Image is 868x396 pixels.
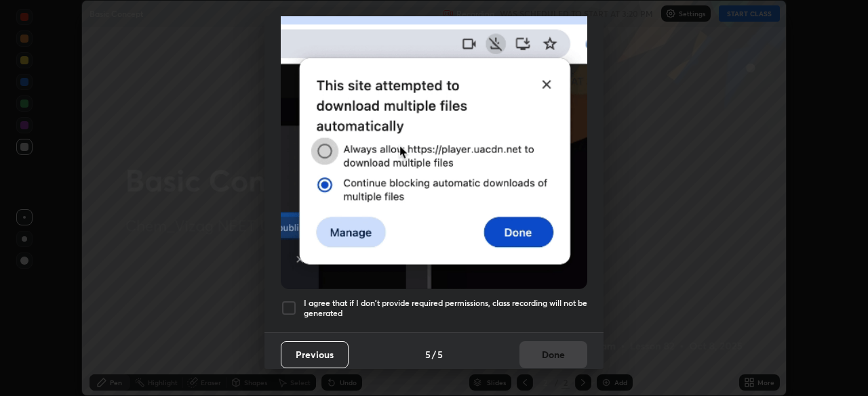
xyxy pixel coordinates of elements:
[425,347,431,361] h4: 5
[437,347,443,361] h4: 5
[304,298,587,319] h5: I agree that if I don't provide required permissions, class recording will not be generated
[432,347,436,361] h4: /
[281,341,349,368] button: Previous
